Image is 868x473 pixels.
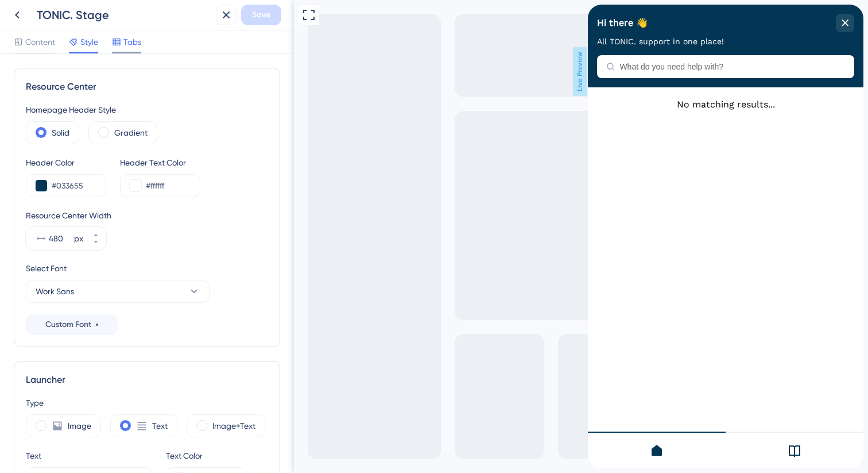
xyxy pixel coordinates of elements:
[68,419,91,433] label: Image
[152,419,168,433] label: Text
[248,9,266,28] div: close resource center
[26,103,268,117] div: Homepage Header Style
[26,80,268,94] div: Resource Center
[86,239,106,250] button: px
[212,419,255,433] label: Image+Text
[86,227,106,239] button: px
[26,280,210,303] button: Work Sans
[120,156,200,170] div: Header Text Color
[166,449,246,463] div: Text Color
[279,47,293,96] span: Live Preview
[32,57,257,67] input: What do you need help with?
[123,35,141,49] span: Tabs
[80,35,98,49] span: Style
[88,6,91,15] div: 3
[10,3,80,17] span: Resource Center
[25,35,55,49] span: Content
[26,449,41,463] div: Text
[26,314,118,335] button: Custom Font
[26,396,268,410] div: Type
[26,209,268,222] div: Resource Center Width
[36,284,74,298] span: Work Sans
[49,232,72,245] input: px
[252,8,270,22] span: Save
[52,126,69,140] label: Solid
[241,5,281,25] button: Save
[9,32,136,41] span: All TONIC. support in one place!
[45,318,91,332] span: Custom Font
[37,7,211,23] div: TONIC. Stage
[9,10,60,27] span: Hi there 👋
[74,232,83,245] div: px
[26,373,268,387] div: Launcher
[114,126,148,140] label: Gradient
[26,262,268,275] div: Select Font
[89,94,187,105] span: No matching results...
[26,156,106,170] div: Header Color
